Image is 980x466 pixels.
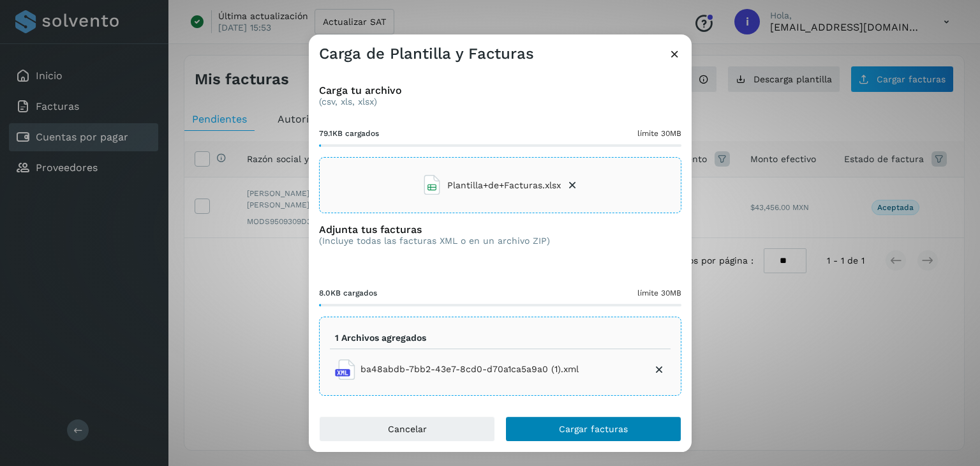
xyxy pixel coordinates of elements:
h3: Carga de Plantilla y Facturas [319,45,534,63]
span: ba48abdb-7bb2-43e7-8cd0-d70a1ca5a9a0 (1).xml [360,363,579,376]
button: Cargar facturas [505,416,681,442]
span: 8.0KB cargados [319,287,377,299]
span: Cancelar [388,425,427,433]
span: límite 30MB [637,287,681,299]
span: 79.1KB cargados [319,128,379,139]
h3: Carga tu archivo [319,84,681,96]
p: 1 Archivos agregados [335,333,426,343]
button: Cancelar [319,416,495,442]
h3: Adjunta tus facturas [319,223,550,236]
p: (csv, xls, xlsx) [319,96,681,107]
span: Plantilla+de+Facturas.xlsx [447,179,561,192]
p: (Incluye todas las facturas XML o en un archivo ZIP) [319,236,550,246]
span: límite 30MB [637,128,681,139]
span: Cargar facturas [559,425,628,433]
